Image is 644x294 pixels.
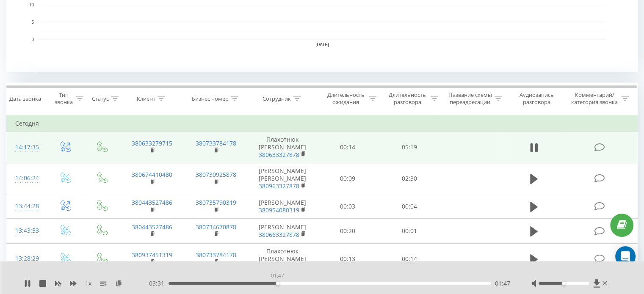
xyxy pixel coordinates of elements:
a: 380674410480 [132,170,172,179]
td: Плахотнюк [PERSON_NAME] [248,132,317,163]
text: 10 [29,3,34,7]
a: 380937451319 [132,251,172,259]
td: [PERSON_NAME] [248,194,317,219]
td: 00:04 [379,194,440,219]
div: Сотрудник [263,95,291,102]
td: 00:14 [317,132,379,163]
td: 00:20 [317,219,379,243]
div: 01:47 [269,270,286,282]
div: Длительность разговора [386,91,428,106]
a: 380963327878 [259,182,299,190]
div: Длительность ожидания [325,91,367,106]
div: Accessibility label [562,282,565,285]
text: [DATE] [315,42,329,47]
div: Статус [92,95,109,102]
span: 1 x [85,279,91,288]
td: Сегодня [7,115,638,132]
a: 380730925878 [196,170,236,179]
a: 380633327878 [259,151,299,159]
a: 380443527486 [132,223,172,231]
div: Open Intercom Messenger [615,246,636,267]
a: 380443527486 [132,198,172,206]
td: [PERSON_NAME] [PERSON_NAME] [248,163,317,194]
div: 14:17:35 [15,139,38,156]
div: Тип звонка [53,91,73,106]
text: 0 [31,37,34,42]
div: 13:28:29 [15,250,38,267]
a: 380734670878 [196,223,236,231]
a: 380663327878 [259,231,299,239]
a: 380733784178 [196,139,236,147]
div: Комментарий/категория звонка [569,91,619,106]
a: 380733784178 [196,251,236,259]
td: 02:30 [379,163,440,194]
a: 380735790319 [196,198,236,206]
div: 13:44:28 [15,198,38,214]
td: Плахотнюк [PERSON_NAME] [248,243,317,275]
div: Accessibility label [276,282,279,285]
td: 00:03 [317,194,379,219]
a: 380633279715 [132,139,172,147]
span: 01:47 [495,279,510,288]
div: Аудиозапись разговора [512,91,561,106]
a: 380954080319 [259,206,299,214]
div: 13:43:53 [15,223,38,239]
div: Клиент [137,95,155,102]
td: 00:14 [379,243,440,275]
text: 5 [31,20,34,25]
div: Дата звонка [9,95,41,102]
td: 00:01 [379,219,440,243]
td: 05:19 [379,132,440,163]
td: 00:13 [317,243,379,275]
span: - 03:31 [147,279,169,288]
div: Название схемы переадресации [448,91,492,106]
td: 00:09 [317,163,379,194]
div: Бизнес номер [192,95,229,102]
td: [PERSON_NAME] [248,219,317,243]
div: 14:06:24 [15,170,38,187]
